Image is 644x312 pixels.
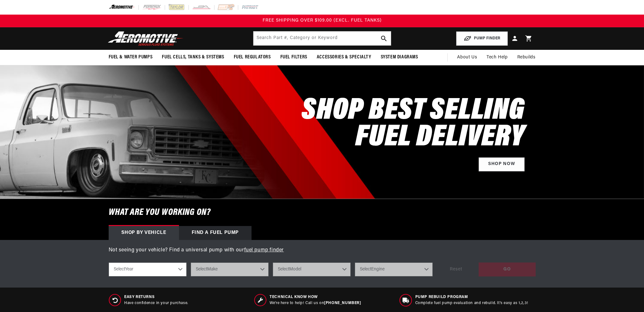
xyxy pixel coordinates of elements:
h2: SHOP BEST SELLING FUEL DELIVERY [302,98,524,151]
summary: Rebuilds [513,50,540,65]
p: Complete fuel pump evaluation and rebuild. It's easy as 1,2,3! [415,301,528,306]
span: Fuel & Water Pumps [109,54,153,61]
span: Fuel Filters [280,54,307,61]
summary: Fuel Filters [276,50,312,65]
a: fuel pump finder [244,248,284,253]
div: Shop by vehicle [109,226,179,240]
span: Tech Help [487,54,507,61]
span: About Us [457,55,477,60]
button: PUMP FINDER [456,31,508,46]
h6: What are you working on? [93,199,552,226]
a: Shop Now [479,157,525,172]
span: Easy Returns [124,295,188,300]
img: Aeromotive [106,31,185,46]
a: About Us [452,50,482,65]
summary: Fuel Cells, Tanks & Systems [157,50,229,65]
span: Rebuilds [517,54,536,61]
p: Have confidence in your purchase. [124,301,188,306]
span: Fuel Regulators [234,54,271,61]
div: Find a Fuel Pump [179,226,252,240]
p: Not seeing your vehicle? Find a universal pump with our [109,246,536,255]
span: Accessories & Specialty [317,54,371,61]
select: Model [273,262,351,276]
button: search button [377,31,391,45]
summary: Accessories & Specialty [312,50,376,65]
span: FREE SHIPPING OVER $109.00 (EXCL. FUEL TANKS) [263,18,382,23]
summary: Tech Help [482,50,512,65]
summary: System Diagrams [376,50,423,65]
summary: Fuel Regulators [229,50,276,65]
input: Search by Part Number, Category or Keyword [253,31,391,45]
select: Engine [355,262,433,276]
select: Make [191,262,269,276]
select: Year [109,262,187,276]
span: Fuel Cells, Tanks & Systems [162,54,224,61]
span: Technical Know How [270,295,361,300]
a: [PHONE_NUMBER] [324,301,361,305]
p: We’re here to help! Call us on [270,301,361,306]
summary: Fuel & Water Pumps [104,50,157,65]
span: Pump Rebuild program [415,295,528,300]
span: System Diagrams [381,54,418,61]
